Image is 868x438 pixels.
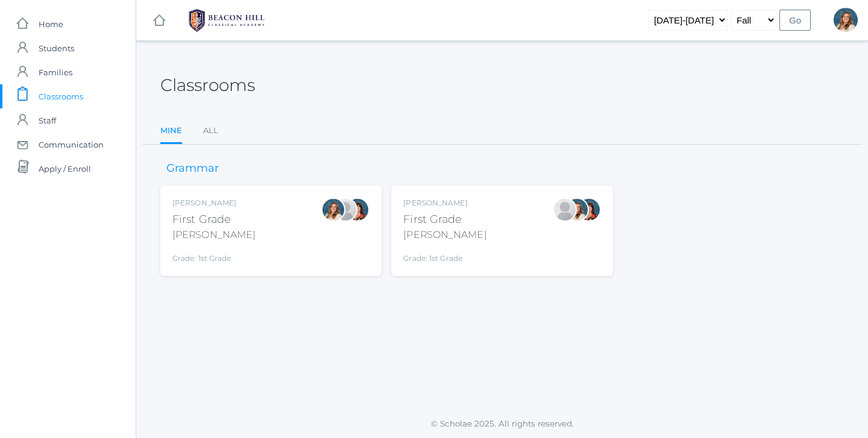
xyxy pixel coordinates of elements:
span: Communication [39,133,104,157]
h2: Classrooms [160,76,255,95]
div: Liv Barber [834,8,858,32]
a: Mine [160,119,182,145]
div: [PERSON_NAME] [172,228,256,242]
div: [PERSON_NAME] [403,228,486,242]
div: Liv Barber [565,198,589,222]
div: Heather Wallock [577,198,601,222]
div: Heather Wallock [345,198,370,222]
input: Go [779,10,811,31]
div: Jaimie Watson [333,198,357,222]
p: © Scholae 2025. All rights reserved. [136,418,868,430]
div: First Grade [172,211,256,228]
div: First Grade [403,211,486,228]
span: Students [39,36,74,60]
span: Classrooms [39,84,83,108]
span: Apply / Enroll [39,157,91,181]
div: Jaimie Watson [553,198,577,222]
div: [PERSON_NAME] [403,198,486,208]
span: Staff [39,108,56,133]
a: All [203,119,218,143]
div: Grade: 1st Grade [403,247,486,264]
span: Home [39,12,63,36]
div: Grade: 1st Grade [172,247,256,264]
div: Liv Barber [321,198,345,222]
img: BHCALogos-05-308ed15e86a5a0abce9b8dd61676a3503ac9727e845dece92d48e8588c001991.png [181,5,272,36]
span: Families [39,60,72,84]
div: [PERSON_NAME] [172,198,256,208]
h3: Grammar [160,163,225,175]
